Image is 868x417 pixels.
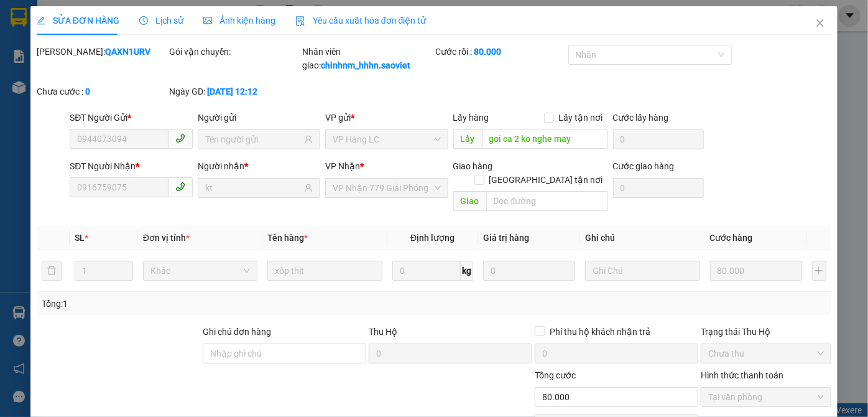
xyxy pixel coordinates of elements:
[482,129,608,149] input: Dọc đường
[613,178,704,198] input: Cước giao hàng
[333,179,440,197] span: VP Nhận 779 Giải Phóng
[321,60,410,70] b: chinhnm_hhhn.saoviet
[70,111,192,124] div: SĐT Người Gửi
[37,16,119,26] span: SỬA ĐƠN HÀNG
[453,161,493,171] span: Giao hàng
[85,87,90,96] b: 0
[585,261,700,281] input: Ghi Chú
[75,233,85,243] span: SL
[205,181,302,195] input: Tên người nhận
[295,16,427,26] span: Yêu cầu xuất hóa đơn điện tử
[453,191,486,211] span: Giao
[203,16,275,26] span: Ảnh kiện hàng
[143,233,190,243] span: Đơn vị tính
[37,16,45,25] span: edit
[701,325,831,339] div: Trạng thái Thu Hộ
[410,233,455,243] span: Định lượng
[267,233,308,243] span: Tên hàng
[483,233,529,243] span: Giá trị hàng
[535,370,576,380] span: Tổng cước
[333,130,440,149] span: VP Hàng LC
[708,344,824,363] span: Chưa thu
[205,133,302,146] input: Tên người gửi
[453,113,489,123] span: Lấy hàng
[105,47,150,57] b: QAXN1URV
[304,184,313,192] span: user
[198,111,320,124] div: Người gửi
[70,159,192,173] div: SĐT Người Nhận
[203,327,271,337] label: Ghi chú đơn hàng
[474,47,501,57] b: 80.000
[170,85,300,98] div: Ngày GD:
[613,161,675,171] label: Cước giao hàng
[708,388,824,406] span: Tại văn phòng
[42,261,62,281] button: delete
[580,226,705,250] th: Ghi chú
[203,344,366,363] input: Ghi chú đơn hàng
[304,135,313,144] span: user
[203,16,212,25] span: picture
[812,261,827,281] button: plus
[613,129,704,149] input: Cước lấy hàng
[710,261,802,281] input: 0
[42,297,336,311] div: Tổng: 1
[175,133,185,143] span: phone
[170,45,300,59] div: Gói vận chuyển:
[803,6,838,41] button: Close
[453,129,482,149] span: Lấy
[545,325,655,339] span: Phí thu hộ khách nhận trả
[198,159,320,173] div: Người nhận
[369,327,397,337] span: Thu Hộ
[483,261,575,281] input: 0
[486,191,608,211] input: Dọc đường
[267,261,382,281] input: VD: Bàn, Ghế
[175,182,185,192] span: phone
[37,85,167,98] div: Chưa cước :
[461,261,473,281] span: kg
[554,111,608,124] span: Lấy tận nơi
[435,45,566,59] div: Cước rồi :
[139,16,183,26] span: Lịch sử
[325,161,360,171] span: VP Nhận
[325,111,448,124] div: VP gửi
[302,45,433,72] div: Nhân viên giao:
[815,18,825,28] span: close
[710,233,753,243] span: Cước hàng
[295,16,305,26] img: icon
[613,113,669,123] label: Cước lấy hàng
[150,261,251,280] span: Khác
[484,173,608,187] span: [GEOGRAPHIC_DATA] tận nơi
[208,87,258,96] b: [DATE] 12:12
[139,16,148,25] span: clock-circle
[37,45,167,59] div: [PERSON_NAME]:
[701,370,783,380] label: Hình thức thanh toán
